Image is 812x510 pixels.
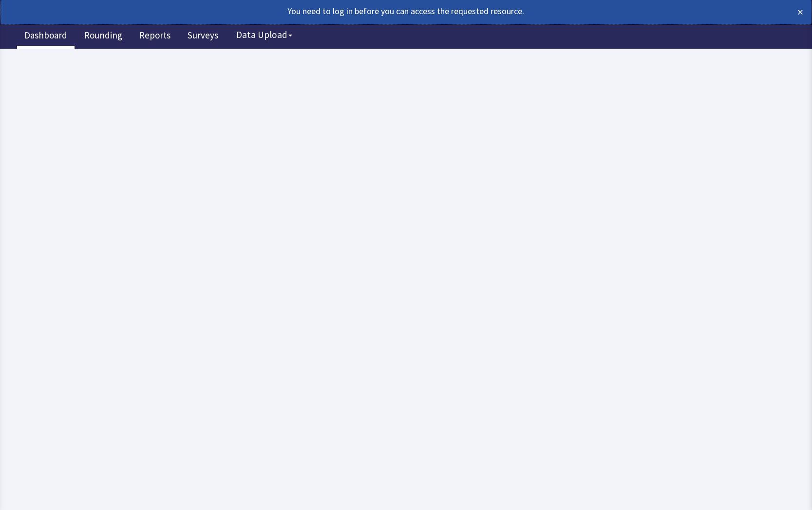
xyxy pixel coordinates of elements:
[77,24,130,49] a: Rounding
[132,24,178,49] a: Reports
[797,4,803,20] button: ×
[230,26,298,44] button: Data Upload
[180,24,226,49] a: Surveys
[9,4,724,18] div: You need to log in before you can access the requested resource.
[17,24,75,49] a: Dashboard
